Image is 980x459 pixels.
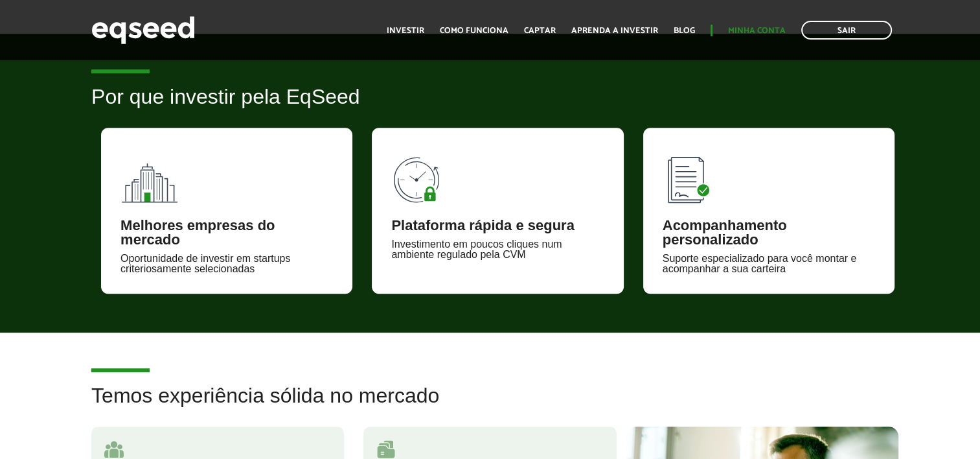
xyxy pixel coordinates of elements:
a: Captar [524,27,556,35]
a: Minha conta [728,27,786,35]
a: Como funciona [440,27,508,35]
a: Aprenda a investir [571,27,658,35]
div: Suporte especializado para você montar e acompanhar a sua carteira [663,253,875,274]
div: Acompanhamento personalizado [663,218,875,247]
a: Sair [801,21,892,40]
img: rodadas.svg [376,440,396,459]
h2: Temos experiência sólida no mercado [91,384,889,427]
img: 90x90_fundos.svg [120,147,179,206]
div: Oportunidade de investir em startups criteriosamente selecionadas [120,253,333,274]
a: Blog [674,27,695,35]
img: 90x90_lista.svg [663,147,721,206]
div: Plataforma rápida e segura [391,218,604,233]
img: EqSeed [91,13,195,47]
h2: Por que investir pela EqSeed [91,86,889,128]
img: 90x90_tempo.svg [391,147,450,206]
div: Melhores empresas do mercado [120,218,333,247]
a: Investir [387,27,424,35]
img: user.svg [104,440,124,459]
div: Investimento em poucos cliques num ambiente regulado pela CVM [391,239,604,260]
